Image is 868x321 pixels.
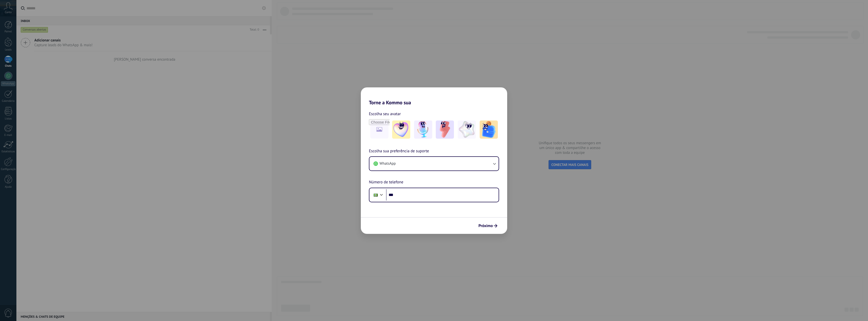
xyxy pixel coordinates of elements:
[369,157,499,170] button: WhatsApp
[369,111,401,117] span: Escolha seu avatar
[414,120,432,139] img: -2.jpeg
[480,120,498,139] img: -5.jpeg
[476,221,500,230] button: Próximo
[361,87,507,106] h2: Torne a Kommo sua
[436,120,454,139] img: -3.jpeg
[371,190,381,200] div: Brazil: + 55
[458,120,476,139] img: -4.jpeg
[379,161,396,166] span: WhatsApp
[478,224,493,228] span: Próximo
[369,148,429,155] span: Escolha sua preferência de suporte
[369,179,403,186] span: Número de telefone
[392,120,410,139] img: -1.jpeg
